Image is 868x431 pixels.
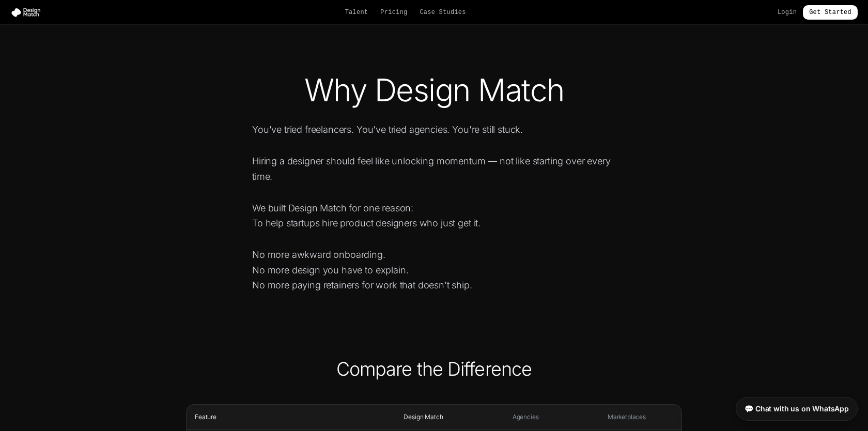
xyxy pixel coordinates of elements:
[252,201,632,231] p: We built Design Match for one reason: To help startups hire product designers who just get it.
[778,8,797,17] a: Login
[380,8,407,17] a: Pricing
[572,405,681,430] th: Marketplaces
[252,153,632,184] p: Hiring a designer should feel like unlocking momentum — not like starting over every time.
[420,8,466,17] a: Case Studies
[187,405,367,430] th: Feature
[252,247,632,293] p: No more awkward onboarding. No more design you have to explain. No more paying retainers for work...
[252,122,632,137] p: You've tried freelancers. You've tried agencies. You're still stuck.
[367,405,479,430] th: Design Match
[219,74,649,105] h1: Why Design Match
[345,8,368,17] a: Talent
[736,397,858,421] a: 💬 Chat with us on WhatsApp
[10,7,45,18] img: Design Match
[803,5,858,20] a: Get Started
[186,359,682,379] h2: Compare the Difference
[479,405,572,430] th: Agencies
